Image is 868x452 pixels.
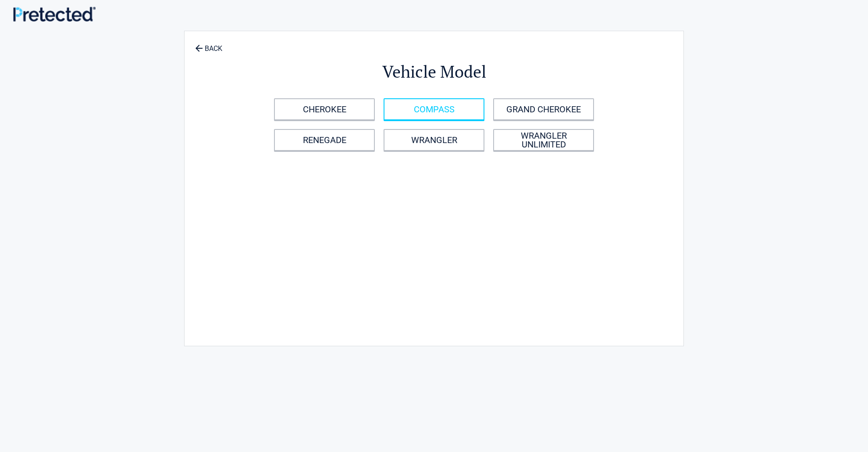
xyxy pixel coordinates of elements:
a: GRAND CHEROKEE [493,98,594,120]
a: COMPASS [384,98,484,120]
a: RENEGADE [274,129,375,151]
a: WRANGLER UNLIMITED [493,129,594,151]
a: BACK [193,37,224,52]
a: CHEROKEE [274,98,375,120]
a: WRANGLER [384,129,484,151]
img: Main Logo [13,7,96,22]
h2: Vehicle Model [233,61,635,83]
